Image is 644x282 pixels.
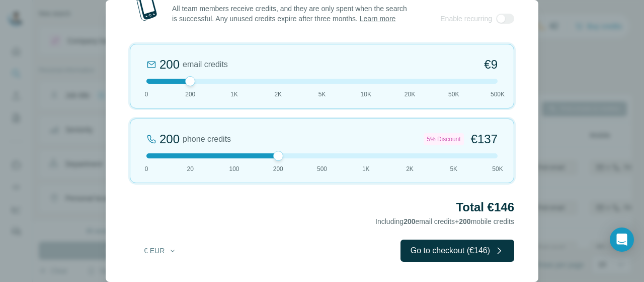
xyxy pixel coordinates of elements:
[360,15,396,23] a: Learn more
[274,90,282,99] span: 2K
[362,164,370,174] span: 1K
[183,59,228,71] span: email credits
[145,90,148,99] span: 0
[491,90,505,99] span: 500K
[145,164,148,174] span: 0
[492,164,503,174] span: 50K
[450,164,457,174] span: 5K
[273,164,283,174] span: 200
[187,164,194,174] span: 20
[130,199,514,215] h2: Total €146
[484,57,498,73] span: €9
[229,164,239,174] span: 100
[440,14,492,24] span: Enable recurring
[137,242,184,260] button: € EUR
[424,133,463,145] div: 5% Discount
[230,90,238,99] span: 1K
[471,131,498,147] span: €137
[172,4,408,24] p: All team members receive credits, and they are only spent when the search is successful. Any unus...
[400,240,514,262] button: Go to checkout (€146)
[159,131,180,147] div: 200
[404,217,415,225] span: 200
[375,217,514,225] span: Including email credits + mobile credits
[318,90,326,99] span: 5K
[448,90,459,99] span: 50K
[183,133,231,145] span: phone credits
[185,90,195,99] span: 200
[406,164,414,174] span: 2K
[317,164,327,174] span: 500
[159,57,180,73] div: 200
[459,217,470,225] span: 200
[405,90,415,99] span: 20K
[610,228,634,252] div: Open Intercom Messenger
[361,90,371,99] span: 10K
